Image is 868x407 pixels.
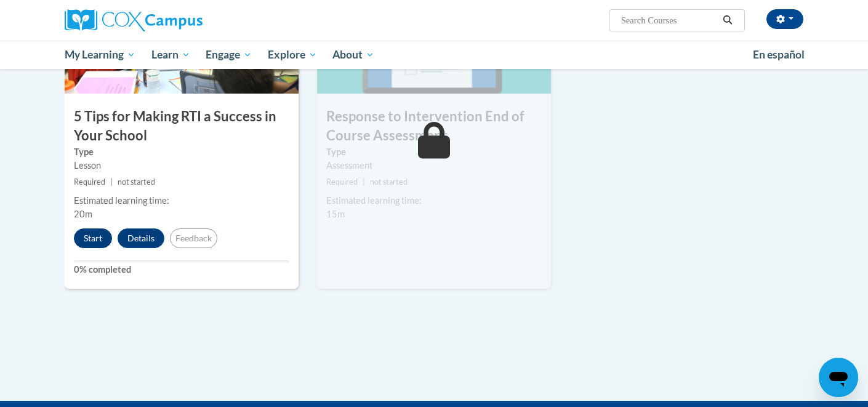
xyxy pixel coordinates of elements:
[766,9,803,29] button: Account Settings
[118,228,164,248] button: Details
[326,194,542,208] div: Estimated learning time:
[74,228,112,248] button: Start
[370,177,408,187] span: not started
[74,177,105,187] span: Required
[46,41,822,69] div: Main menu
[74,145,289,159] label: Type
[317,107,551,145] h3: Response to Intervention End of Course Assessment
[65,47,135,62] span: My Learning
[363,177,365,187] span: |
[118,177,155,187] span: not started
[326,159,542,172] div: Assessment
[260,41,325,69] a: Explore
[65,9,203,31] img: Cox Campus
[745,42,813,68] a: En español
[74,159,289,172] div: Lesson
[332,47,374,62] span: About
[819,358,858,397] iframe: Button to launch messaging window
[753,48,805,61] span: En español
[143,41,198,69] a: Learn
[268,47,317,62] span: Explore
[65,107,299,145] h3: 5 Tips for Making RTI a Success in Your School
[74,209,92,219] span: 20m
[170,228,217,248] button: Feedback
[620,13,718,28] input: Search Courses
[206,47,252,62] span: Engage
[326,209,345,219] span: 15m
[325,41,383,69] a: About
[326,145,542,159] label: Type
[57,41,143,69] a: My Learning
[65,9,299,31] a: Cox Campus
[198,41,260,69] a: Engage
[718,13,737,28] button: Search
[74,194,289,208] div: Estimated learning time:
[326,177,358,187] span: Required
[110,177,113,187] span: |
[74,263,289,276] label: 0% completed
[151,47,190,62] span: Learn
